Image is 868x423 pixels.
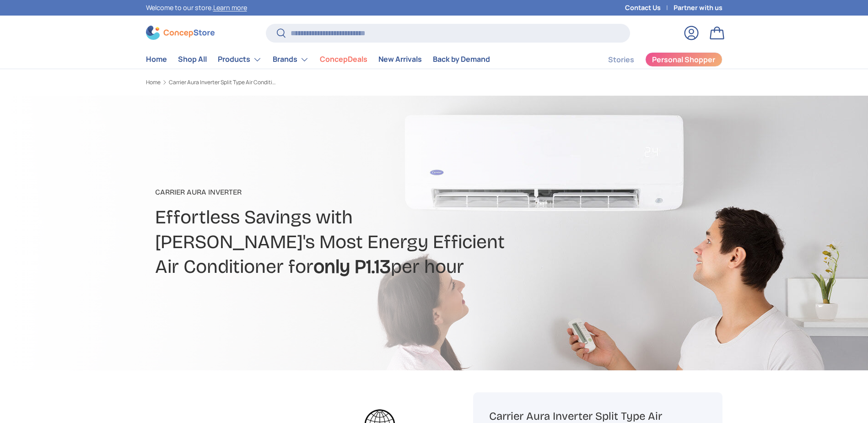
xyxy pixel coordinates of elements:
summary: Products [212,50,267,69]
a: Products [218,50,262,69]
p: Welcome to our store. [146,3,247,13]
a: Learn more [213,3,247,12]
img: ConcepStore [146,26,215,40]
summary: Brands [267,50,314,69]
a: Partner with us [674,3,722,13]
span: Personal Shopper [652,56,715,63]
a: Contact Us [625,3,674,13]
nav: Breadcrumbs [146,78,452,87]
h2: Effortless Savings with [PERSON_NAME]'s Most Energy Efficient Air Conditioner for per hour [155,205,507,279]
strong: only P1.13 [313,255,391,278]
a: Home [146,50,167,68]
a: Brands [273,50,309,69]
p: CARRIER AURA INVERTER [155,187,507,198]
nav: Secondary [586,50,722,69]
a: Stories [608,51,634,69]
a: New Arrivals [378,50,422,68]
a: ConcepDeals [320,50,367,68]
a: Personal Shopper [645,52,722,67]
a: Carrier Aura Inverter Split Type Air Conditioner [169,80,279,85]
a: Home [146,80,161,85]
a: Shop All [178,50,207,68]
nav: Primary [146,50,490,69]
a: Back by Demand [433,50,490,68]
